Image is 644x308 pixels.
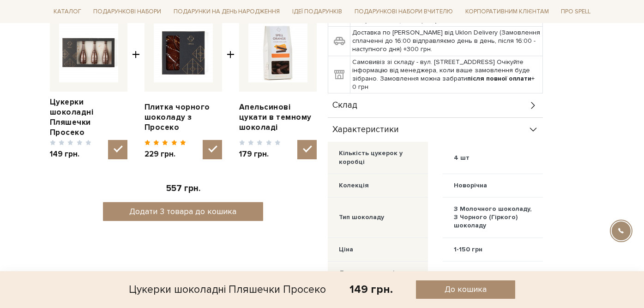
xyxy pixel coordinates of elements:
a: Корпоративним клієнтам [462,5,553,19]
a: Плитка чорного шоколаду з Просеко [144,102,222,133]
div: З Молочного шоколаду, З Чорного (Гіркого) шоколаду [454,205,532,230]
span: Склад [332,101,357,110]
span: 557 грн. [166,183,200,194]
a: Цукерки шоколадні Пляшечки Просеко [50,97,127,138]
div: Колекція [339,181,369,190]
img: Плитка чорного шоколаду з Просеко [154,23,213,82]
button: До кошика [416,280,515,299]
b: після повної оплати [467,75,531,82]
a: Подарунки на День народження [170,5,283,19]
div: Ціна [339,245,353,254]
div: Тип шоколаду [339,213,384,221]
div: Цукерки шоколадні Пляшечки Просеко [129,280,326,299]
a: Подарункові набори [90,5,165,19]
span: 149 грн. [50,149,92,159]
a: Про Spell [557,5,594,19]
span: 229 грн. [144,149,187,159]
a: Каталог [50,5,85,19]
div: 1-150 грн [454,245,482,254]
span: + [227,14,235,159]
div: До якого свята / Привід [339,269,417,285]
div: 4 шт [454,154,469,162]
a: Подарункові набори Вчителю [351,4,457,19]
span: 179 грн. [239,149,281,159]
a: Ідеї подарунків [289,5,346,19]
b: Працюємо без вихідних. [430,16,509,24]
div: Кількість цукерок у коробці [339,149,417,166]
a: Апельсинові цукати в темному шоколаді [239,102,317,133]
span: + [132,14,140,159]
img: Апельсинові цукати в темному шоколаді [248,23,307,82]
span: Характеристики [332,126,399,134]
td: Доставка по [PERSON_NAME] від Uklon Delivery (Замовлення сплаченні до 16:00 відправляємо день в д... [350,27,542,56]
img: Цукерки шоколадні Пляшечки Просеко [59,23,118,82]
span: До кошика [445,284,487,295]
div: 149 грн. [349,282,393,296]
td: Самовивіз зі складу - вул. [STREET_ADDRESS] Очікуйте інформацію від менеджера, коли ваше замовлен... [350,56,542,93]
div: Новорічна [454,181,487,190]
button: Додати 3 товара до кошика [103,202,263,221]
